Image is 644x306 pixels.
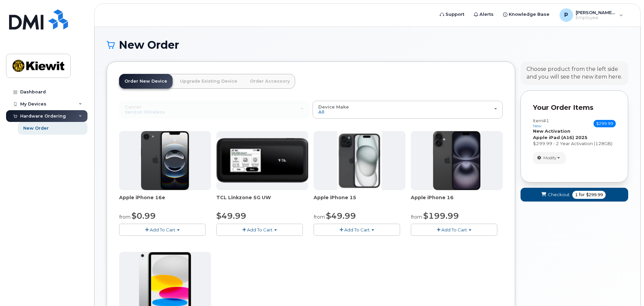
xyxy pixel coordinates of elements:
[594,120,616,127] span: $299.99
[543,118,549,123] span: #1
[247,227,273,232] span: Add To Cart
[119,194,211,208] div: Apple iPhone 16e
[119,74,173,89] a: Order New Device
[411,224,497,235] button: Add To Cart
[245,74,295,89] a: Order Accessory
[326,211,356,221] span: $49.99
[313,101,503,118] button: Device Make All
[521,188,628,202] button: Checkout 1 for $299.99
[578,192,586,198] span: for
[533,140,616,147] div: $299.99 - 2 Year Activation (128GB)
[119,214,131,220] small: from
[411,214,422,220] small: from
[318,104,349,110] span: Device Make
[337,131,382,190] img: iphone15.jpg
[548,191,570,198] span: Checkout
[575,192,578,198] span: 1
[533,128,570,134] strong: New Activation
[423,211,459,221] span: $199.99
[216,194,308,208] div: TCL Linkzone 5G UW
[216,224,303,235] button: Add To Cart
[533,152,566,164] button: Modify
[586,192,603,198] span: $299.99
[441,227,467,232] span: Add To Cart
[411,194,503,208] div: Apple iPhone 16
[216,138,308,182] img: linkzone5g.png
[318,109,324,115] span: All
[107,39,628,51] h1: New Order
[615,277,639,301] iframe: Messenger Launcher
[543,155,557,161] span: Modify
[527,65,622,81] div: Choose product from the left side and you will see the new item here.
[533,124,541,128] small: new
[344,227,370,232] span: Add To Cart
[141,131,189,190] img: iphone16e.png
[175,74,243,89] a: Upgrade Existing Device
[533,135,587,140] strong: Apple iPad (A16) 2025
[314,194,405,208] div: Apple iPhone 15
[314,214,325,220] small: from
[314,224,400,235] button: Add To Cart
[119,224,206,235] button: Add To Cart
[433,131,480,190] img: iphone_16_plus.png
[150,227,175,232] span: Add To Cart
[132,211,156,221] span: $0.99
[533,118,549,128] h3: Item
[533,103,616,113] p: Your Order Items
[216,211,246,221] span: $49.99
